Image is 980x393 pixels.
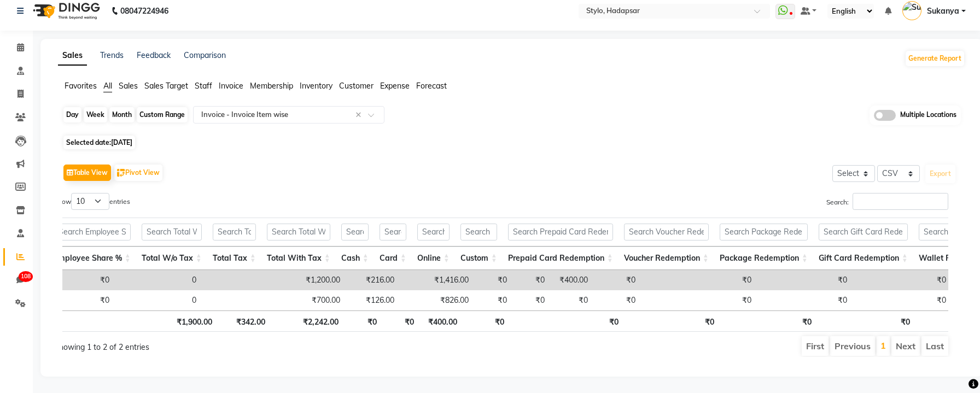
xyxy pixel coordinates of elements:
td: ₹0 [641,290,757,310]
span: Invoice [219,81,243,91]
th: Total W/o Tax: activate to sort column ascending [136,247,207,270]
input: Search Voucher Redemption [624,224,709,241]
td: ₹0 [593,270,641,290]
td: ₹0 [641,270,757,290]
th: ₹0 [817,310,916,332]
input: Search Package Redemption [720,224,808,241]
button: Table View [63,165,111,181]
span: Clear all [355,109,365,121]
td: ₹0 [757,270,853,290]
td: ₹0 [550,290,593,310]
span: Selected date: [63,136,135,149]
input: Search Total W/o Tax [142,224,202,241]
th: Total Tax: activate to sort column ascending [207,247,261,270]
td: ₹0 [63,270,115,290]
th: Card: activate to sort column ascending [374,247,412,270]
th: ₹0 [382,310,419,332]
a: Sales [58,46,87,66]
div: Day [63,107,81,122]
th: Cash: activate to sort column ascending [336,247,374,270]
input: Search Online [417,224,450,241]
div: Week [84,107,107,122]
th: Total With Tax: activate to sort column ascending [261,247,336,270]
th: Custom: activate to sort column ascending [455,247,503,270]
span: Sukanya [927,5,959,17]
a: Comparison [184,50,226,60]
a: Trends [100,50,124,60]
span: 108 [19,271,33,282]
th: ₹1,900.00 [148,310,218,332]
td: ₹400.00 [550,270,593,290]
input: Search Total Tax [213,224,256,241]
th: Package Redemption: activate to sort column ascending [714,247,813,270]
td: ₹0 [63,290,115,310]
th: Employee Share %: activate to sort column ascending [48,247,136,270]
span: Expense [380,81,410,91]
th: Voucher Redemption: activate to sort column ascending [619,247,714,270]
span: Staff [195,81,212,91]
input: Search Card [380,224,406,241]
a: 1 [880,340,886,351]
td: ₹826.00 [400,290,474,310]
th: ₹0 [463,310,510,332]
input: Search Total With Tax [267,224,330,241]
input: Search Employee Share % [54,224,131,241]
button: Generate Report [906,51,964,66]
td: ₹0 [757,290,853,310]
td: 0 [186,270,275,290]
input: Search: [853,193,948,210]
label: Search: [826,193,948,210]
img: Sukanya [902,1,921,20]
input: Search Prepaid Card Redemption [508,224,613,241]
td: ₹0 [593,290,641,310]
div: Showing 1 to 2 of 2 entries [54,335,417,353]
input: Search Gift Card Redemption [819,224,908,241]
td: ₹700.00 [275,290,346,310]
button: Export [925,165,955,183]
td: ₹1,200.00 [275,270,346,290]
span: Multiple Locations [900,110,956,121]
th: Prepaid Card Redemption: activate to sort column ascending [503,247,619,270]
td: ₹0 [853,270,952,290]
td: ₹0 [474,290,512,310]
td: 0 [186,290,275,310]
div: Month [109,107,135,122]
div: Custom Range [137,107,188,122]
th: ₹0 [510,310,623,332]
td: ₹1,416.00 [400,270,474,290]
th: ₹0 [624,310,720,332]
td: ₹126.00 [346,290,400,310]
td: ₹0 [853,290,952,310]
th: ₹400.00 [419,310,463,332]
th: ₹2,242.00 [271,310,344,332]
td: ₹0 [512,270,550,290]
span: All [103,81,112,91]
th: Gift Card Redemption: activate to sort column ascending [813,247,913,270]
th: Online: activate to sort column ascending [412,247,455,270]
select: Showentries [71,193,109,210]
td: ₹0 [474,270,512,290]
span: Sales Target [144,81,188,91]
input: Search Custom [460,224,497,241]
td: ₹216.00 [346,270,400,290]
img: pivot.png [117,169,125,177]
span: Forecast [416,81,447,91]
a: 108 [3,271,30,289]
th: ₹0 [344,310,382,332]
span: Sales [119,81,138,91]
td: ₹0 [512,290,550,310]
a: Feedback [137,50,171,60]
button: Pivot View [114,165,162,181]
span: Favorites [65,81,97,91]
input: Search Cash [341,224,369,241]
label: Show entries [54,193,130,210]
span: [DATE] [111,138,132,146]
span: Membership [250,81,293,91]
span: Inventory [300,81,332,91]
span: Customer [339,81,374,91]
th: ₹342.00 [218,310,271,332]
th: ₹0 [720,310,817,332]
